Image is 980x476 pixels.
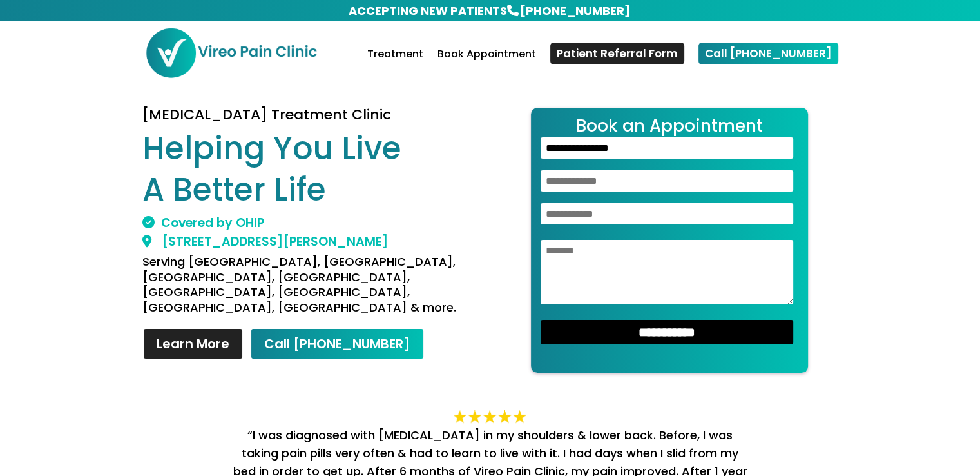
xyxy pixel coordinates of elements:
[145,27,318,79] img: Vireo Pain Clinic
[452,408,529,426] img: 5_star-final
[367,50,423,80] a: Treatment
[142,217,480,235] h2: Covered by OHIP
[531,108,808,373] form: Contact form
[142,328,244,360] a: Learn More
[519,1,631,20] a: [PHONE_NUMBER]
[142,128,480,217] h1: Helping You Live A Better Life
[250,328,425,360] a: Call [PHONE_NUMBER]
[550,43,684,64] a: Patient Referral Form
[142,254,480,321] h4: Serving [GEOGRAPHIC_DATA], [GEOGRAPHIC_DATA], [GEOGRAPHIC_DATA], [GEOGRAPHIC_DATA], [GEOGRAPHIC_D...
[698,43,838,64] a: Call [PHONE_NUMBER]
[437,50,536,80] a: Book Appointment
[142,108,480,128] h3: [MEDICAL_DATA] Treatment Clinic
[142,233,388,250] a: [STREET_ADDRESS][PERSON_NAME]
[541,117,798,137] h2: Book an Appointment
